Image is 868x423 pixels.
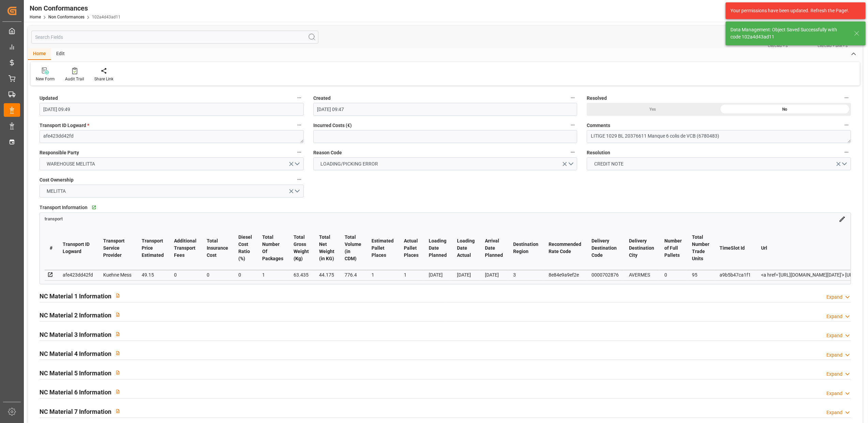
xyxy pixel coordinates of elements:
[288,226,314,270] th: Total Gross Weight (Kg)
[587,149,610,156] span: Resolution
[44,160,99,168] span: WAREHOUSE MELITTA
[295,121,304,129] button: Transport ID Logward *
[429,271,447,279] div: [DATE]
[842,121,851,129] button: Comments
[111,308,124,321] button: View description
[659,226,687,270] th: Number of Full Pallets
[826,371,842,378] div: Expand
[591,271,619,279] div: 0000702876
[587,157,851,170] button: open menu
[424,226,452,270] th: Loading Date Planned
[207,271,228,279] div: 0
[40,149,79,156] span: Responsible Party
[40,330,111,339] h2: NC Material 3 Information
[40,157,304,170] button: open menu
[40,349,111,358] h2: NC Material 4 Information
[313,149,342,156] span: Reason Code
[313,103,578,116] input: DD-MM-YYYY HH:MM
[372,271,394,279] div: 1
[629,271,654,279] div: AVERMES
[317,160,381,168] span: LOADING/PICKING ERROR
[730,7,856,14] div: Your permissions have been updated. Refresh the Page!.
[587,130,851,143] textarea: LITIGE 1029 BL 20376611 Manque 6 colis de VCB (6780483)
[543,226,586,270] th: Recommended Rate Code
[826,332,842,339] div: Expand
[714,226,756,270] th: TimeSlot Id
[508,226,543,270] th: Destination Region
[40,204,88,211] span: Transport Information
[169,226,202,270] th: Additional Transport Fees
[262,271,283,279] div: 1
[513,271,538,279] div: 3
[295,148,304,157] button: Responsible Party
[730,26,848,41] div: Data Management: Object Saved Successfully with code 102a4d43ad11
[51,48,70,60] div: Edit
[202,226,233,270] th: Total Insurance Cost
[404,271,419,279] div: 1
[40,369,111,378] h2: NC Material 5 Information
[587,95,607,102] span: Resolved
[257,226,288,270] th: Total Number Of Packages
[586,226,624,270] th: Delivery Destination Code
[103,271,131,279] div: Kuehne Mess
[31,31,318,44] input: Search Fields
[111,289,124,302] button: View description
[111,328,124,341] button: View description
[44,188,69,195] span: MELITTA
[40,185,304,198] button: open menu
[28,48,51,60] div: Home
[587,103,719,116] div: Yes
[452,226,480,270] th: Loading Date Actual
[826,390,842,397] div: Expand
[36,76,55,82] div: New Form
[826,294,842,301] div: Expand
[40,95,58,102] span: Updated
[30,3,121,13] div: Non Conformances
[40,176,74,184] span: Cost Ownership
[30,15,41,19] a: Home
[40,122,89,129] span: Transport ID Logward
[40,407,111,416] h2: NC Material 7 Information
[664,271,682,279] div: 0
[142,271,164,279] div: 49.15
[826,351,842,359] div: Expand
[340,226,366,270] th: Total Volume (in CDM)
[40,292,111,301] h2: NC Material 1 Information
[238,271,252,279] div: 0
[111,385,124,398] button: View description
[40,103,304,116] input: DD-MM-YYYY HH:MM
[842,93,851,102] button: Resolved
[45,217,63,222] span: transport
[568,148,577,157] button: Reason Code
[40,130,304,143] textarea: afe423dd42fd
[319,271,334,279] div: 44.175
[174,271,196,279] div: 0
[568,93,577,102] button: Created
[842,148,851,157] button: Resolution
[687,226,714,270] th: Total Number Trade Units
[313,122,352,129] span: Incurred Costs (€)
[63,271,93,279] div: afe423dd42fd
[137,226,169,270] th: Transport Price Estimated
[48,15,84,19] a: Non Conformances
[295,93,304,102] button: Updated
[94,76,113,82] div: Share Link
[826,313,842,320] div: Expand
[111,347,124,360] button: View description
[587,122,610,129] span: Comments
[720,271,751,279] div: a9b5b47ca1f1
[719,103,851,116] div: No
[568,121,577,129] button: Incurred Costs (€)
[826,409,842,416] div: Expand
[591,160,627,168] span: CREDIT NOTE
[313,95,331,102] span: Created
[98,226,137,270] th: Transport Service Provider
[111,405,124,418] button: View description
[549,271,581,279] div: 8e84e9a9ef2e
[366,226,399,270] th: Estimated Pallet Places
[345,271,361,279] div: 776.4
[457,271,475,279] div: [DATE]
[314,226,340,270] th: Total Net Weight (in KG)
[399,226,424,270] th: Actual Pallet Places
[40,388,111,397] h2: NC Material 6 Information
